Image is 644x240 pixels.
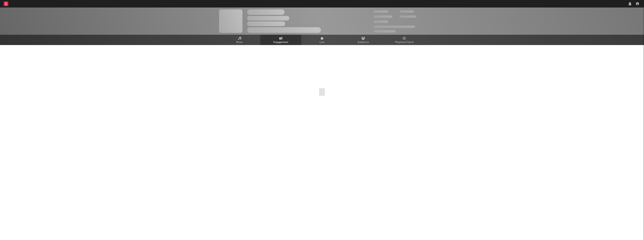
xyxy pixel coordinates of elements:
span: 100 000 [373,20,388,23]
span: 50 000 000 Monthly Listeners [373,26,415,28]
span: Jump Score: 85.0 [373,30,396,32]
span: 1 000 000 [399,15,416,18]
span: 50 000 000 [373,15,392,18]
span: Live [320,40,324,45]
span: 300 000 [373,10,388,13]
span: Engagement [273,40,288,45]
span: 100 000 [399,10,414,13]
a: Playlists/Charts [384,35,425,45]
span: Audience [358,40,369,45]
a: Live [301,35,343,45]
span: Music [236,40,243,45]
span: Playlists/Charts [395,40,414,45]
a: Engagement [260,35,301,45]
a: Music [219,35,260,45]
a: Audience [343,35,384,45]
